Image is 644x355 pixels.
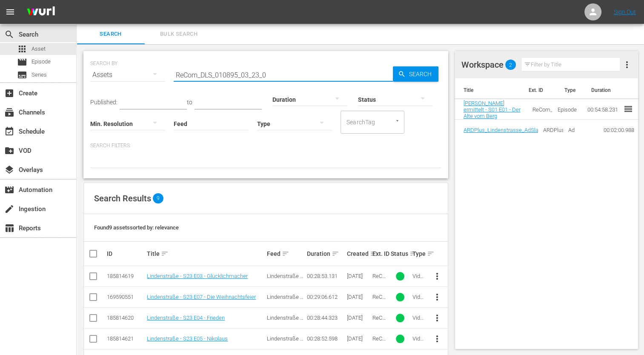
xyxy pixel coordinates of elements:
[347,249,370,259] div: Created
[432,313,442,323] span: more_vert
[82,29,140,39] span: Search
[90,99,117,106] span: Published:
[464,100,521,119] a: [PERSON_NAME] ermittelt - S01 E01 - Der Alte vom Berg
[332,250,339,258] span: sort
[391,249,410,259] div: Status
[347,315,370,321] div: [DATE]
[524,78,559,102] th: Ext. ID
[432,271,442,281] span: more_vert
[4,146,14,156] span: VOD
[372,294,387,332] span: ReCom_DLS_010895_03_23_07
[307,273,344,279] div: 00:28:53.131
[187,99,192,106] span: to
[623,104,633,114] span: reorder
[455,78,524,102] th: Title
[31,71,47,79] span: Series
[150,29,208,39] span: Bulk Search
[621,60,632,70] span: more_vert
[307,294,344,300] div: 00:29:06.612
[31,45,46,53] span: Asset
[20,2,61,22] img: ans4CAIJ8jUAAAAAAAAAAAAAAAAAAAAAAAAgQb4GAAAAAAAAAAAAAAAAAAAAAAAAJMjXAAAAAAAAAAAAAAAAAAAAAAAAgAT5G...
[267,294,303,306] span: Lindenstraße - Staffel 23
[4,107,14,117] span: Channels
[307,249,344,259] div: Duration
[432,292,442,302] span: more_vert
[614,9,636,15] a: Sign Out
[412,315,424,321] div: Video
[153,193,163,203] span: 9
[427,266,447,286] button: more_vert
[427,329,447,349] button: more_vert
[161,250,169,258] span: sort
[347,294,370,300] div: [DATE]
[282,250,289,258] span: sort
[412,249,424,259] div: Type
[107,315,144,321] div: 185814620
[563,120,598,140] td: Ad
[4,126,14,137] span: Schedule
[107,250,144,257] div: ID
[347,273,370,279] div: [DATE]
[4,165,14,175] span: Overlays
[427,308,447,328] button: more_vert
[147,294,256,300] a: Lindenstraße - S23 E07 - Die Weihnachtsfeier
[505,62,516,68] span: 2
[538,120,563,140] td: ARDPlus_Lindenstrasse_AdSlate_neu_052025
[552,99,582,120] td: Episode
[4,223,14,233] span: Reports
[94,224,179,231] span: Found 9 assets sorted by: relevance
[412,294,424,300] div: Video
[267,249,304,259] div: Feed
[267,273,303,286] span: Lindenstraße - Staffel 23
[393,66,438,82] button: Search
[372,315,387,353] span: ReCom_DLS_010895_03_23_04
[372,273,387,311] span: ReCom_DLS_010895_03_23_03
[94,193,151,203] span: Search Results
[90,63,165,87] div: Assets
[432,334,442,344] span: more_vert
[4,29,14,40] span: Search
[461,60,504,70] h4: Workspace
[621,54,632,75] button: more_vert
[582,99,638,120] td: 00:54:58.231
[107,335,144,342] div: 185814621
[427,287,447,307] button: more_vert
[17,70,27,80] span: Series
[347,335,370,342] div: [DATE]
[31,57,51,66] span: Episode
[107,273,144,279] div: 185814619
[412,335,424,342] div: Video
[267,335,303,348] span: Lindenstraße - Staffel 23
[586,78,638,102] th: Duration
[90,142,441,149] p: Search Filters:
[147,249,264,259] div: Title
[409,250,417,258] span: sort
[17,57,27,67] span: Episode
[107,294,144,300] div: 169590551
[147,273,248,279] a: Lindenstraße - S23 E03 - Glücklichmacher
[464,127,575,133] a: ARDPlus_Lindenstrasse_AdSlate_neu_052025
[372,250,388,257] div: Ext. ID
[4,88,14,98] span: Create
[267,315,303,327] span: Lindenstraße - Staffel 23
[4,204,14,214] span: Ingestion
[307,315,344,321] div: 00:28:44.323
[17,44,27,54] span: Asset
[307,335,344,342] div: 00:28:52.598
[412,273,424,279] div: Video
[559,78,586,102] th: Type
[527,99,552,120] td: ReCom_WAT_010235_03
[147,315,225,321] a: Lindenstraße - S23 E04 - Frieden
[5,7,15,17] span: menu
[406,66,438,82] span: Search
[370,250,378,258] span: sort
[147,335,228,342] a: Lindenstraße - S23 E05 - Nikolaus
[393,117,401,125] button: Open
[4,185,14,195] span: Automation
